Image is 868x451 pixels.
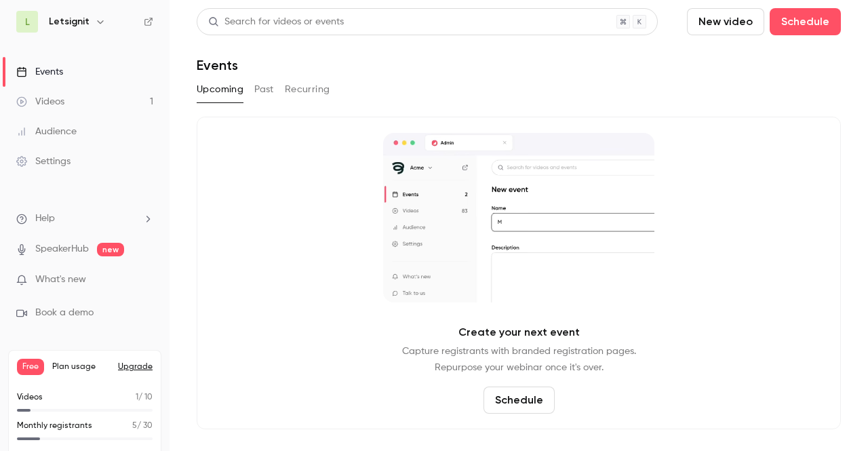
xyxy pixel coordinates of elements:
[35,306,94,320] span: Book a demo
[285,79,330,100] button: Recurring
[49,15,90,28] h6: Letsignit
[16,95,64,109] div: Videos
[197,57,238,73] h1: Events
[35,273,86,287] span: What's new
[208,15,344,29] div: Search for videos or events
[484,387,555,414] button: Schedule
[402,343,636,376] p: Capture registrants with branded registration pages. Repurpose your webinar once it's over.
[458,324,580,340] p: Create your next event
[25,15,30,29] span: L
[254,79,274,100] button: Past
[35,242,89,256] a: SpeakerHub
[136,393,138,401] span: 1
[97,243,124,256] span: new
[16,65,63,79] div: Events
[52,361,110,372] span: Plan usage
[770,8,841,35] button: Schedule
[118,361,153,372] button: Upgrade
[16,212,153,226] li: help-dropdown-opener
[132,420,153,432] p: / 30
[132,422,137,430] span: 5
[687,8,764,35] button: New video
[16,155,71,168] div: Settings
[197,79,243,100] button: Upcoming
[17,420,92,432] p: Monthly registrants
[35,212,55,226] span: Help
[17,359,44,375] span: Free
[136,391,153,404] p: / 10
[16,125,77,138] div: Audience
[17,391,43,404] p: Videos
